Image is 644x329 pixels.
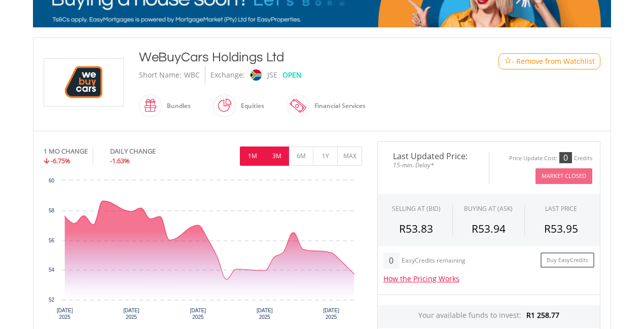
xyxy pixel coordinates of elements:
[313,147,338,166] button: 1Y
[49,208,55,213] text: 58
[535,168,592,184] button: Market Closed
[504,57,512,65] img: Watchlist
[110,156,130,165] span: -1.63%
[190,308,206,320] text: [DATE] 2025
[210,66,245,84] div: Exchange:
[509,155,557,162] div: Price Update Cost:
[49,178,55,184] text: 60
[541,252,594,268] a: Buy EasyCredits
[57,308,73,320] text: [DATE] 2025
[236,94,264,118] div: Equities
[472,222,506,236] span: R53.94
[139,66,182,84] div: Short Name:
[44,147,88,156] div: 1 MO CHANGE
[512,56,595,66] span: - Remove from Watchlist
[383,252,399,269] div: 0
[46,59,122,106] img: EQU.ZA.WBC.png
[123,308,139,320] text: [DATE] 2025
[392,204,441,213] div: SELLING AT (BID)
[139,48,457,66] div: WeBuyCars Holdings Ltd
[44,175,362,327] div: Chart. Highcharts interactive chart.
[289,147,313,166] button: 6M
[574,155,592,162] div: Credits
[383,274,459,283] a: How the Pricing Works
[402,257,466,266] div: EasyCredits remaining
[385,160,481,170] span: 15-min. Delay*
[162,94,191,118] div: Bundles
[464,204,513,213] span: BUYING AT (ASK)
[309,94,366,118] div: Financial Services
[399,222,433,236] span: R53.83
[264,147,289,166] button: 3M
[282,66,302,84] div: OPEN
[559,152,572,163] div: 0
[498,53,600,69] button: Watchlist - Remove from Watchlist
[240,147,265,166] button: 1M
[110,147,190,156] div: DAILY CHANGE
[51,156,70,165] span: -6.75%
[385,152,481,160] span: Last Updated Price:
[184,66,200,84] div: WBC
[545,204,577,213] div: LAST PRICE
[337,147,362,166] button: MAX
[44,175,362,327] svg: Interactive chart
[267,66,277,84] div: JSE
[257,308,273,320] text: [DATE] 2025
[323,308,339,320] text: [DATE] 2025
[49,238,55,243] text: 56
[378,305,600,328] div: Your available funds to invest:
[526,310,559,320] span: R1 258.77
[251,69,262,81] img: jse.png
[49,297,55,303] text: 52
[49,267,55,273] text: 54
[544,222,578,236] span: R53.95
